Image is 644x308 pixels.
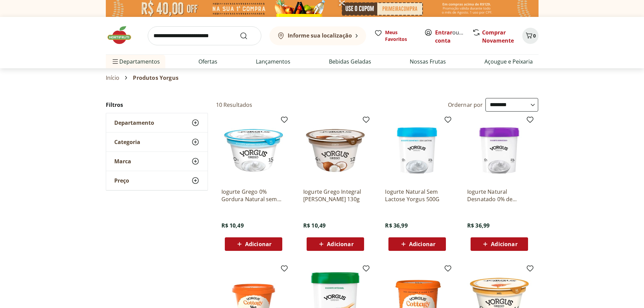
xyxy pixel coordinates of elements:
[111,53,119,70] button: Menu
[307,237,364,251] button: Adicionar
[385,118,449,183] img: Iogurte Natural Sem Lactose Yorgus 500G
[409,241,435,247] span: Adicionar
[388,237,446,251] button: Adicionar
[288,32,352,39] b: Informe sua localização
[198,57,217,66] a: Ofertas
[329,57,371,66] a: Bebidas Geladas
[467,222,490,229] span: R$ 36,99
[114,119,154,126] span: Departamento
[303,118,367,183] img: Iogurte Grego Integral Coco Yorgus 130g
[303,188,367,203] a: Iogurte Grego Integral [PERSON_NAME] 130g
[133,75,178,81] span: Produtos Yorgus
[106,75,120,81] a: Início
[256,57,290,66] a: Lançamentos
[225,237,282,251] button: Adicionar
[114,158,131,165] span: Marca
[448,101,483,109] label: Ordernar por
[385,29,416,43] span: Meus Favoritos
[106,133,208,151] button: Categoria
[111,53,160,70] span: Departamentos
[435,29,452,36] a: Entrar
[435,29,472,44] a: Criar conta
[221,118,286,183] img: Iogurte Grego 0% Gordura Natural sem Lactose Yorgus 130g
[385,188,449,203] a: Iogurte Natural Sem Lactose Yorgus 500G
[106,171,208,190] button: Preço
[106,152,208,171] button: Marca
[148,26,261,45] input: search
[114,177,129,184] span: Preço
[410,57,446,66] a: Nossas Frutas
[467,188,531,203] a: Iogurte Natural Desnatado 0% de Gordura Yorgus 500G
[106,25,140,45] img: Hortifruti
[106,98,208,112] h2: Filtros
[482,29,514,44] a: Comprar Novamente
[533,32,536,39] span: 0
[522,28,539,44] button: Carrinho
[303,222,326,229] span: R$ 10,49
[471,237,528,251] button: Adicionar
[491,241,517,247] span: Adicionar
[327,241,353,247] span: Adicionar
[240,32,256,40] button: Submit Search
[221,188,286,203] a: Iogurte Grego 0% Gordura Natural sem Lactose Yorgus 130g
[106,113,208,132] button: Departamento
[221,222,244,229] span: R$ 10,49
[385,222,407,229] span: R$ 36,99
[484,57,533,66] a: Açougue e Peixaria
[114,139,140,145] span: Categoria
[467,118,531,183] img: Iogurte Natural Desnatado 0% de Gordura Yorgus 500G
[374,29,416,43] a: Meus Favoritos
[216,101,253,109] h2: 10 Resultados
[435,28,465,45] span: ou
[269,26,366,45] button: Informe sua localização
[245,241,271,247] span: Adicionar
